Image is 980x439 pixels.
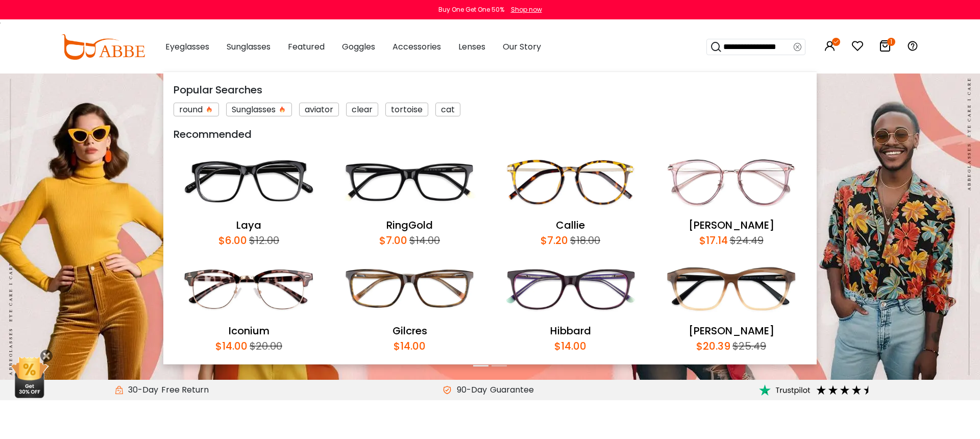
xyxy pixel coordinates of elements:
[452,384,487,396] span: 90-Day
[379,233,407,248] div: $7.00
[394,338,426,354] div: $14.00
[334,147,485,217] img: RingGold
[728,233,764,248] div: $24.49
[174,147,324,217] img: Laya
[385,103,428,116] div: tortoise
[503,41,541,53] span: Our Story
[342,41,375,53] span: Goggles
[438,5,504,14] div: Buy One Get One 50%
[879,42,891,54] a: 1
[656,147,806,217] img: Naomi
[550,324,591,338] a: Hibbard
[174,103,219,116] div: round
[511,5,542,14] div: Shop now
[699,233,728,248] div: $17.14
[656,253,806,324] img: Sonia
[227,41,271,53] span: Sunglasses
[123,384,158,396] span: 30-Day
[554,338,586,354] div: $14.00
[495,147,646,217] img: Callie
[407,233,440,248] div: $14.00
[236,218,261,232] a: Laya
[435,103,460,116] div: cat
[10,357,48,398] img: mini welcome offer
[556,218,585,232] a: Callie
[393,324,427,338] a: Gilcres
[393,41,441,53] span: Accessories
[247,233,279,248] div: $12.00
[248,338,282,354] div: $20.00
[174,127,806,142] div: Recommended
[346,103,378,116] div: clear
[495,253,646,324] img: Hibbard
[299,103,339,116] div: aviator
[165,41,209,53] span: Eyeglasses
[696,338,730,354] div: $20.39
[174,253,324,324] img: Iconium
[288,41,325,53] span: Featured
[174,82,806,97] div: Popular Searches
[689,218,774,232] a: [PERSON_NAME]
[568,233,600,248] div: $18.00
[689,324,774,338] a: [PERSON_NAME]
[215,338,248,354] div: $14.00
[887,38,895,46] i: 1
[334,253,485,324] img: Gilcres
[506,5,542,14] a: Shop now
[158,384,212,396] div: Free Return
[386,218,433,232] a: RingGold
[458,41,485,53] span: Lenses
[61,34,145,60] img: abbeglasses.com
[487,384,537,396] div: Guarantee
[226,103,292,116] div: Sunglasses
[218,233,247,248] div: $6.00
[730,338,766,354] div: $25.49
[229,324,269,338] a: Iconium
[541,233,568,248] div: $7.20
